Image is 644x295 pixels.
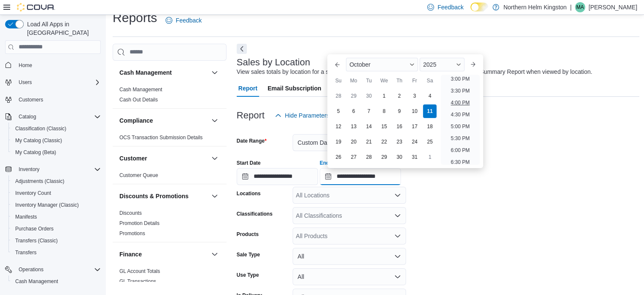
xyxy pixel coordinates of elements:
[377,120,391,133] div: day-15
[113,132,227,146] div: Compliance
[332,89,345,103] div: day-28
[119,96,158,103] span: Cash Out Details
[15,77,35,87] button: Users
[293,248,406,265] button: All
[377,135,391,149] div: day-22
[237,44,247,54] button: Next
[119,116,153,125] h3: Compliance
[113,266,227,290] div: Finance
[2,264,104,275] button: Operations
[470,3,488,11] input: Dark Mode
[12,200,101,210] span: Inventory Manager (Classic)
[237,231,259,238] label: Products
[12,224,101,234] span: Purchase Orders
[15,264,47,275] button: Operations
[392,74,406,87] div: Th
[15,112,101,122] span: Catalog
[237,67,592,76] div: View sales totals by location for a specified date range. This report is equivalent to the Sales ...
[15,77,101,87] span: Users
[362,150,376,164] div: day-28
[237,272,259,278] label: Use Type
[119,172,158,178] a: Customer Queue
[24,20,101,37] span: Load All Apps in [GEOGRAPHIC_DATA]
[8,175,104,187] button: Adjustments (Classic)
[119,154,147,163] h3: Customer
[503,2,567,12] p: Northern Helm Kingston
[362,104,376,118] div: day-7
[15,60,101,70] span: Home
[113,170,227,184] div: Customer
[8,123,104,135] button: Classification (Classic)
[19,166,39,173] span: Inventory
[15,264,101,275] span: Operations
[408,120,421,133] div: day-17
[8,146,104,158] button: My Catalog (Beta)
[423,74,437,87] div: Sa
[12,147,101,157] span: My Catalog (Beta)
[448,157,473,167] li: 6:30 PM
[119,116,208,125] button: Compliance
[362,89,376,103] div: day-30
[12,188,55,198] a: Inventory Count
[332,74,345,87] div: Su
[332,104,345,118] div: day-5
[408,135,421,149] div: day-24
[2,59,104,71] button: Home
[347,120,360,133] div: day-13
[420,58,464,71] div: Button. Open the year selector. 2025 is currently selected.
[347,150,360,164] div: day-27
[119,278,156,284] a: GL Transactions
[575,2,585,12] div: Mike Allan
[570,2,572,12] p: |
[394,233,401,239] button: Open list of options
[8,275,104,287] button: Cash Management
[408,150,421,164] div: day-31
[394,192,401,199] button: Open list of options
[119,220,160,226] a: Promotion Details
[8,223,104,235] button: Purchase Orders
[12,135,101,146] span: My Catalog (Classic)
[470,11,471,12] span: Dark Mode
[423,104,437,118] div: day-11
[12,200,82,210] a: Inventory Manager (Classic)
[320,168,401,185] input: Press the down key to enter a popover containing a calendar. Press the escape key to close the po...
[19,79,32,86] span: Users
[19,266,44,273] span: Operations
[362,120,376,133] div: day-14
[15,225,54,232] span: Purchase Orders
[15,95,47,105] a: Customers
[12,176,101,186] span: Adjustments (Classic)
[12,147,60,157] a: My Catalog (Beta)
[19,113,36,120] span: Catalog
[15,214,37,220] span: Manifests
[392,135,406,149] div: day-23
[392,104,406,118] div: day-9
[15,178,64,185] span: Adjustments (Classic)
[19,96,43,103] span: Customers
[15,94,101,105] span: Customers
[347,104,360,118] div: day-6
[448,74,473,84] li: 3:00 PM
[332,135,345,149] div: day-19
[392,150,406,164] div: day-30
[423,89,437,103] div: day-4
[237,160,261,166] label: Start Date
[119,86,162,93] span: Cash Management
[210,115,220,126] button: Compliance
[119,268,160,274] a: GL Account Totals
[237,251,260,258] label: Sale Type
[113,9,157,26] h1: Reports
[448,98,473,108] li: 4:00 PM
[377,150,391,164] div: day-29
[162,12,205,29] a: Feedback
[8,235,104,247] button: Transfers (Classic)
[113,84,227,108] div: Cash Management
[119,134,203,141] span: OCS Transaction Submission Details
[12,247,101,258] span: Transfers
[15,164,101,174] span: Inventory
[15,60,36,70] a: Home
[466,58,480,71] button: Next month
[119,68,208,77] button: Cash Management
[408,74,421,87] div: Fr
[119,220,160,227] span: Promotion Details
